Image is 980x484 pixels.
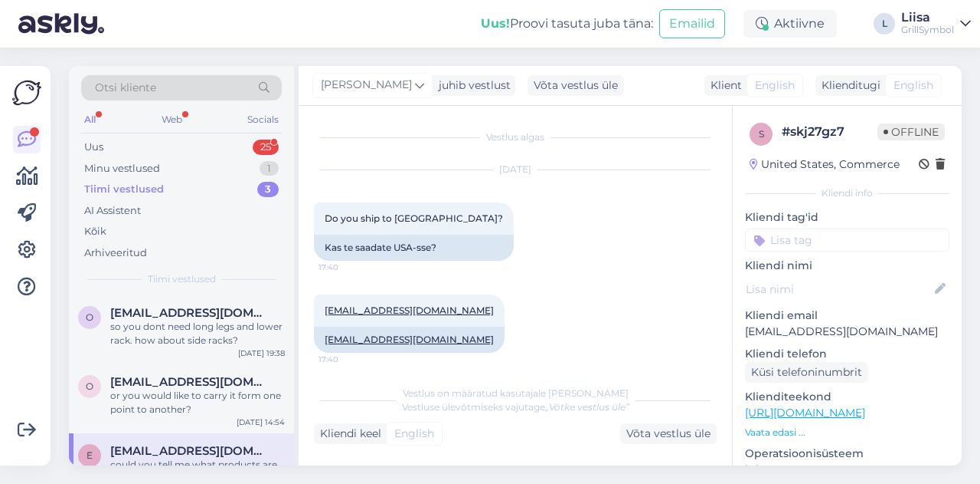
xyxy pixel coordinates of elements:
div: juhib vestlust [433,77,511,94]
div: Arhiveeritud [84,245,147,261]
p: Kliendi email [745,308,949,324]
div: or you would like to carry it form one point to another? [110,389,285,417]
div: Klienditugi [815,77,880,94]
div: [DATE] [314,163,717,176]
div: Socials [244,110,282,130]
div: Kliendi keel [314,426,381,442]
div: so you dont need long legs and lower rack. how about side racks? [110,320,285,347]
span: English [755,77,795,94]
p: Kliendi telefon [745,346,949,362]
p: Kliendi tag'id [745,209,949,226]
input: Lisa nimi [746,281,932,298]
p: iPhone OS 17.6.1 [745,462,949,478]
div: Võta vestlus üle [620,423,717,444]
div: Vestlus algas [314,130,717,144]
span: Vestluse ülevõtmiseks vajutage [402,401,629,413]
span: e [87,449,93,461]
div: [DATE] 14:54 [237,417,285,428]
button: Emailid [659,9,725,38]
a: LiisaGrillSymbol [901,12,971,36]
span: [PERSON_NAME] [321,77,412,94]
div: Kliendi info [745,186,949,200]
div: 1 [260,161,279,176]
p: Vaata edasi ... [745,426,949,440]
span: erin@gmail.com [110,444,269,458]
span: Otsi kliente [95,80,156,96]
div: AI Assistent [84,203,141,219]
div: # skj27gz7 [782,123,877,141]
span: O [86,311,93,323]
span: O [86,380,93,392]
div: Küsi telefoninumbrit [745,362,868,383]
div: Proovi tasuta juba täna: [481,15,653,33]
span: 17:40 [318,354,376,365]
div: L [874,13,895,35]
span: Offline [877,123,945,140]
span: s [759,128,764,140]
div: United States, Commerce [750,156,900,173]
p: Klienditeekond [745,389,949,405]
div: Uus [84,140,103,155]
a: [EMAIL_ADDRESS][DOMAIN_NAME] [325,334,494,345]
div: Aktiivne [743,10,837,38]
div: [DATE] 19:38 [238,347,285,359]
div: 25 [253,140,279,155]
p: [EMAIL_ADDRESS][DOMAIN_NAME] [745,324,949,340]
div: Minu vestlused [84,161,160,176]
img: Askly Logo [12,78,41,107]
input: Lisa tag [745,229,949,252]
span: Ole@swush.com [110,306,269,320]
div: Liisa [901,12,954,24]
a: [URL][DOMAIN_NAME] [745,406,865,420]
a: [EMAIL_ADDRESS][DOMAIN_NAME] [325,305,494,316]
p: Operatsioonisüsteem [745,446,949,462]
span: 17:40 [318,262,376,273]
span: Do you ship to [GEOGRAPHIC_DATA]? [325,212,503,224]
span: Vestlus on määratud kasutajale [PERSON_NAME] [403,387,629,399]
div: Kas te saadate USA-sse? [314,235,514,261]
span: Ole@swush.com [110,375,269,389]
span: Tiimi vestlused [148,272,216,286]
span: English [893,77,933,94]
div: Tiimi vestlused [84,182,164,197]
b: Uus! [481,16,510,31]
span: English [394,426,434,442]
div: 3 [257,182,279,197]
div: GrillSymbol [901,24,954,36]
div: Klient [704,77,742,94]
i: „Võtke vestlus üle” [545,401,629,413]
div: Web [158,110,185,130]
div: Kõik [84,224,106,239]
p: Kliendi nimi [745,258,949,274]
div: Võta vestlus üle [528,75,624,96]
div: All [81,110,99,130]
